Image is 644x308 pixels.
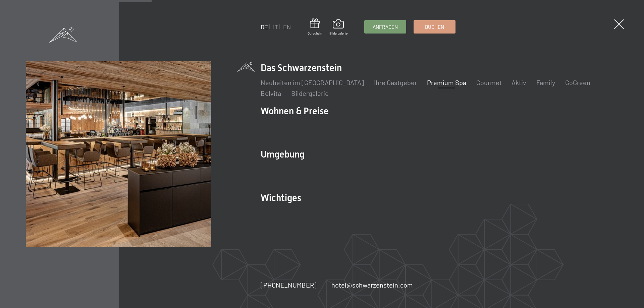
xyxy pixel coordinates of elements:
span: Buchen [425,23,444,30]
a: Premium Spa [427,78,466,86]
a: Buchen [414,20,455,33]
a: Bildergalerie [291,89,328,97]
a: Gutschein [307,18,322,36]
a: GoGreen [565,78,590,86]
a: [PHONE_NUMBER] [260,280,316,290]
a: Aktiv [512,78,526,86]
a: IT [273,23,278,30]
a: Neuheiten im [GEOGRAPHIC_DATA] [260,78,364,86]
span: Anfragen [372,23,397,30]
a: DE [260,23,268,30]
a: Bildergalerie [329,19,347,36]
a: Ihre Gastgeber [374,78,417,86]
span: Bildergalerie [329,31,347,36]
span: [PHONE_NUMBER] [260,281,316,289]
a: Belvita [260,89,281,97]
span: Gutschein [307,31,322,36]
a: Family [536,78,555,86]
a: Gourmet [476,78,501,86]
a: EN [283,23,290,30]
a: hotel@schwarzenstein.com [331,280,413,290]
a: Anfragen [364,20,406,33]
